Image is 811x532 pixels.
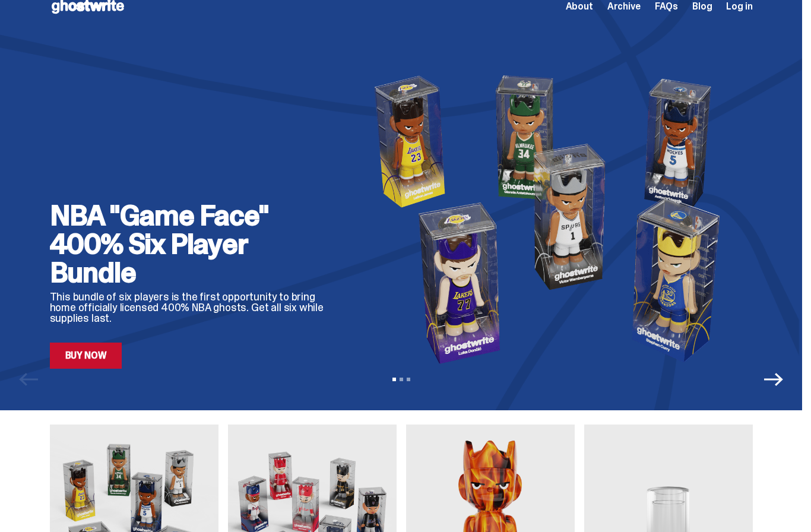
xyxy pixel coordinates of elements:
[50,343,122,369] a: Buy Now
[392,378,396,381] button: View slide 1
[50,292,335,324] p: This bundle of six players is the first opportunity to bring home officially licensed 400% NBA gh...
[726,2,752,11] a: Log in
[692,2,712,11] a: Blog
[566,2,593,11] a: About
[400,378,403,381] button: View slide 2
[764,370,783,389] button: Next
[607,2,641,11] a: Archive
[354,69,753,369] img: NBA "Game Face" 400% Six Player Bundle
[655,2,678,11] a: FAQs
[407,378,410,381] button: View slide 3
[50,201,335,287] h2: NBA "Game Face" 400% Six Player Bundle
